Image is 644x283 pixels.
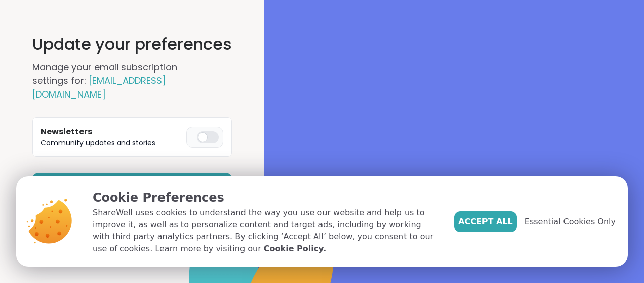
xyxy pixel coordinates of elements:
[93,207,438,255] p: ShareWell uses cookies to understand the way you use our website and help us to improve it, as we...
[454,211,517,232] button: Accept All
[93,188,438,207] p: Cookie Preferences
[41,138,182,148] p: Community updates and stories
[32,60,213,101] h2: Manage your email subscription settings for:
[32,173,232,194] button: Save Preferences
[32,74,166,101] span: [EMAIL_ADDRESS][DOMAIN_NAME]
[32,32,232,56] h1: Update your preferences
[525,216,616,228] span: Essential Cookies Only
[458,216,513,228] span: Accept All
[264,243,326,255] a: Cookie Policy.
[41,126,182,138] h3: Newsletters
